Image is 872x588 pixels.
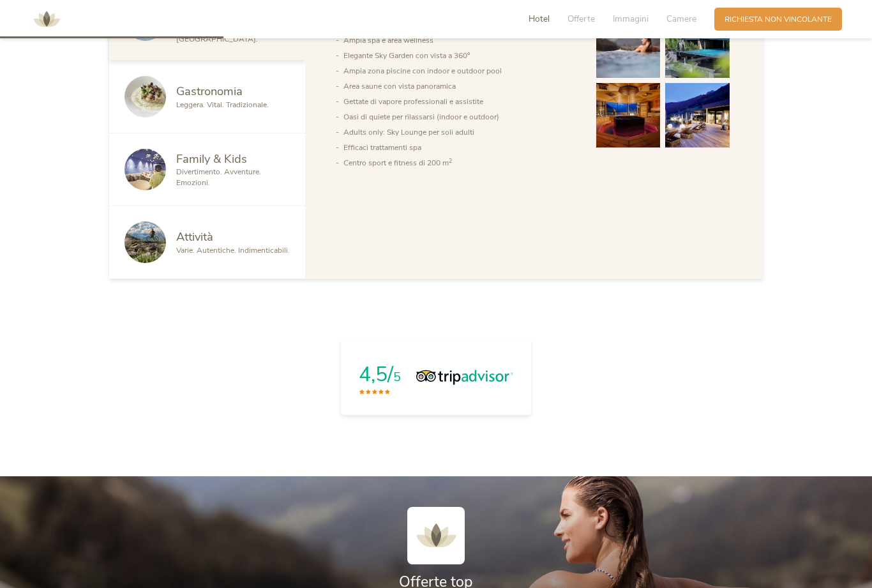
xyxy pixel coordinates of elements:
span: 5 [393,368,401,386]
span: 4,5/ [359,361,393,388]
span: Divertimento. Avventure. Emozioni. [176,167,261,188]
li: Gettate di vapore professionali e assistite [343,94,576,109]
img: Tripadvisor [416,368,514,387]
li: Efficaci trattamenti spa [343,140,576,155]
li: Oasi di quiete per rilassarsi (indoor e outdoor) [343,109,576,124]
a: 4,5/5Tripadvisor [341,340,532,415]
li: Ampia spa e area wellness [343,33,576,48]
a: AMONTI & LUNARIS Wellnessresort [27,15,66,22]
span: Family & Kids [176,151,247,167]
span: Varie. Autentiche. Indimenticabili. [176,245,290,255]
img: AMONTI & LUNARIS Wellnessresort [407,507,465,564]
span: Attività [176,229,213,245]
span: Camere [666,13,696,25]
span: Esclusivo. [GEOGRAPHIC_DATA]. [GEOGRAPHIC_DATA]. [176,12,258,44]
li: Elegante Sky Garden con vista a 360° [343,48,576,63]
span: Leggera. Vital. Tradizionale. [176,100,269,110]
li: Ampia zona piscine con indoor e outdoor pool [343,63,576,79]
span: Offerte [568,13,595,25]
sup: 2 [449,157,452,165]
span: Hotel [529,13,550,25]
span: Richiesta non vincolante [725,14,832,25]
li: Area saune con vista panoramica [343,79,576,94]
span: Immagini [613,13,649,25]
li: Adults only: Sky Lounge per soli adulti [343,124,576,140]
li: Centro sport e fitness di 200 m [343,155,576,170]
span: Gastronomia [176,83,243,99]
